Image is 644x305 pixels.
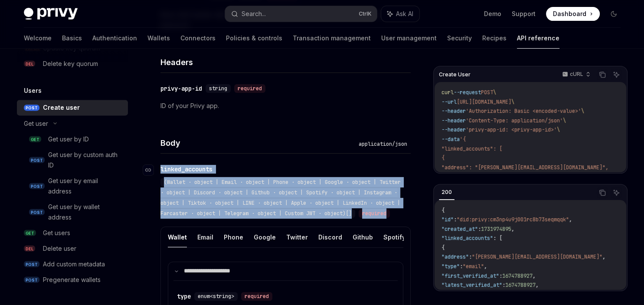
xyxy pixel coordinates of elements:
span: Ctrl K [359,10,372,17]
a: GETGet user by ID [17,131,128,147]
span: GET [29,136,41,143]
button: Github [353,227,373,247]
button: Google [254,227,276,247]
span: : [499,272,502,279]
div: Get user by wallet address [48,202,123,223]
a: Transaction management [293,28,371,49]
h5: Users [24,85,42,96]
span: "address": "[PERSON_NAME][EMAIL_ADDRESS][DOMAIN_NAME]", [441,164,608,171]
span: \ [493,89,496,96]
div: application/json [355,140,411,148]
button: cURL [557,67,594,82]
span: \ [557,126,560,133]
a: DELDelete user [17,241,128,256]
span: POST [29,183,45,190]
button: Toggle dark mode [607,7,621,21]
span: \ [581,108,584,115]
span: POST [24,105,39,112]
span: POST [24,261,39,268]
span: Dashboard [553,10,586,18]
a: POSTCreate user [17,100,128,116]
span: enum<string> [198,293,234,300]
a: POSTGet user by email address [17,173,128,199]
a: POSTGet user by custom auth ID [17,147,128,173]
span: DEL [24,61,35,67]
div: Get users [43,228,70,238]
a: User management [381,28,437,49]
span: Ask AI [396,10,413,18]
p: ID of your Privy app. [160,101,411,111]
div: linked_accounts [160,165,212,174]
span: curl [441,89,454,96]
a: Basics [62,28,82,49]
span: { [441,207,445,214]
div: Delete user [43,243,76,254]
h4: Body [160,137,355,149]
span: Create User [439,71,471,78]
div: Get user by ID [48,134,89,144]
div: type [177,292,191,301]
span: --url [441,98,457,105]
span: , [569,216,572,223]
span: "created_at" [441,226,478,233]
span: 'Authorization: Basic <encoded-value>' [466,108,581,115]
span: 1674788927 [505,282,536,289]
span: 'Content-Type: application/json' [466,117,563,124]
div: Delete key quorum [43,59,98,69]
span: , [484,263,487,270]
span: : [454,216,457,223]
a: API reference [517,28,559,49]
a: POSTGet user by wallet address [17,199,128,225]
span: POST [481,89,493,96]
span: "did:privy:cm3np4u9j001rc8b73seqmqqk" [457,216,569,223]
span: (Wallet · object | Email · object | Phone · object | Google · object | Twitter · object | Discord... [160,179,401,217]
div: required [234,84,265,93]
span: "linked_accounts": [ [441,145,502,152]
span: , [536,282,539,289]
button: Ask AI [381,6,419,22]
button: Ask AI [611,69,622,80]
div: required [241,292,272,301]
a: Authentication [92,28,137,49]
a: Dashboard [546,7,600,21]
span: POST [29,209,45,216]
a: Connectors [180,28,216,49]
a: Support [512,10,536,18]
button: Copy the contents from the code block [597,69,608,80]
span: '{ [460,136,466,143]
span: "latest_verified_at" [441,282,502,289]
div: Create user [43,103,80,113]
span: --header [441,117,466,124]
button: Wallet [168,227,187,247]
h4: Headers [160,56,411,68]
a: POSTPregenerate wallets [17,272,128,288]
span: \ [511,98,514,105]
span: , [511,226,514,233]
a: Recipes [482,28,507,49]
span: "email" [463,263,484,270]
button: Email [197,227,213,247]
button: Copy the contents from the code block [597,187,608,198]
span: string [209,85,227,92]
span: DEL [24,246,35,252]
span: --header [441,126,466,133]
div: required [359,209,390,218]
span: [URL][DOMAIN_NAME] [457,98,511,105]
span: "[PERSON_NAME][EMAIL_ADDRESS][DOMAIN_NAME]" [472,253,602,260]
button: Discord [318,227,342,247]
a: GETGet users [17,225,128,241]
div: Add custom metadata [43,259,105,269]
button: Ask AI [611,187,622,198]
a: Demo [484,10,501,18]
span: , [533,272,536,279]
span: 1731974895 [481,226,511,233]
a: DELDelete key quorum [17,56,128,72]
span: 'privy-app-id: <privy-app-id>' [466,126,557,133]
span: : [ [493,235,502,242]
span: GET [24,230,36,236]
div: 200 [439,187,454,197]
span: { [441,244,445,251]
img: dark logo [24,8,78,20]
button: Twitter [286,227,308,247]
span: "type" [441,263,460,270]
